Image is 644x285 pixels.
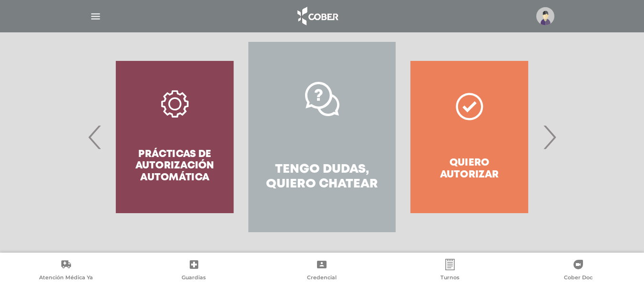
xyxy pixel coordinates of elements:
[307,274,337,283] span: Credencial
[536,7,554,25] img: profile-placeholder.svg
[440,274,460,283] span: Turnos
[2,259,130,283] a: Atención Médica Ya
[39,274,93,283] span: Atención Médica Ya
[248,42,396,232] a: Tengo dudas, quiero chatear
[514,259,642,283] a: Cober Doc
[130,259,258,283] a: Guardias
[266,162,378,192] h4: Tengo dudas, quiero chatear
[564,274,593,283] span: Cober Doc
[90,10,102,22] img: Cober_menu-lines-white.svg
[182,274,206,283] span: Guardias
[540,111,559,163] span: Next
[86,111,104,163] span: Previous
[292,5,342,28] img: logo_cober_home-white.png
[386,259,514,283] a: Turnos
[258,259,386,283] a: Credencial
